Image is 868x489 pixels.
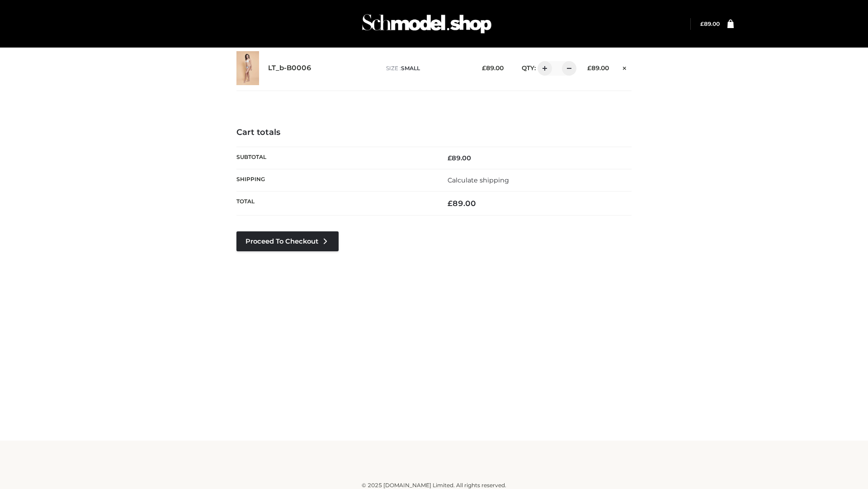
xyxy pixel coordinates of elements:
th: Shipping [236,169,434,191]
span: £ [482,64,486,72]
span: £ [587,64,591,72]
a: Remove this item [618,61,632,73]
th: Subtotal [236,147,434,169]
bdi: 89.00 [587,64,609,72]
a: Proceed to Checkout [236,231,339,251]
bdi: 89.00 [448,199,476,208]
span: £ [700,20,704,27]
a: £89.00 [700,20,720,27]
span: SMALL [401,65,420,72]
bdi: 89.00 [482,64,504,72]
span: £ [448,199,453,208]
a: Calculate shipping [448,176,509,184]
img: Schmodel Admin 964 [359,6,495,42]
h4: Cart totals [236,128,632,138]
bdi: 89.00 [448,154,471,162]
span: £ [448,154,452,162]
div: QTY: [513,61,573,76]
a: LT_b-B0006 [268,64,311,72]
bdi: 89.00 [700,20,720,27]
th: Total [236,192,434,216]
p: size : [386,64,468,72]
